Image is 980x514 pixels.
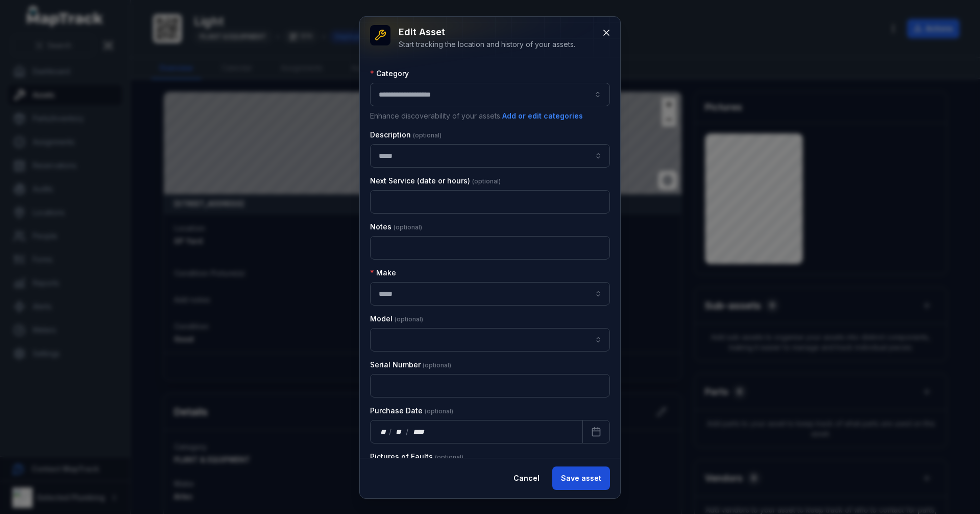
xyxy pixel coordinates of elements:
button: Cancel [505,466,548,490]
div: year, [409,427,428,437]
label: Model [370,314,423,324]
button: Save asset [552,466,610,490]
h3: Edit asset [399,25,575,39]
button: Add or edit categories [502,110,583,122]
p: Enhance discoverability of your assets. [370,110,610,122]
label: Notes [370,222,422,232]
div: month, [393,427,406,437]
label: Category [370,68,409,79]
label: Make [370,268,396,278]
div: Start tracking the location and history of your assets. [399,39,575,50]
div: day, [379,427,389,437]
div: / [389,427,393,437]
label: Purchase Date [370,406,453,416]
label: Pictures of Faults [370,452,463,462]
input: asset-edit:description-label [370,144,610,168]
label: Next Service (date or hours) [370,176,501,186]
input: asset-edit:cf[68832b05-6ea9-43b4-abb7-d68a6a59beaf]-label [370,328,610,352]
label: Description [370,130,442,140]
input: asset-edit:cf[09246113-4bcc-4687-b44f-db17154807e5]-label [370,282,610,306]
div: / [406,427,409,437]
button: Calendar [582,420,610,443]
label: Serial Number [370,360,451,370]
